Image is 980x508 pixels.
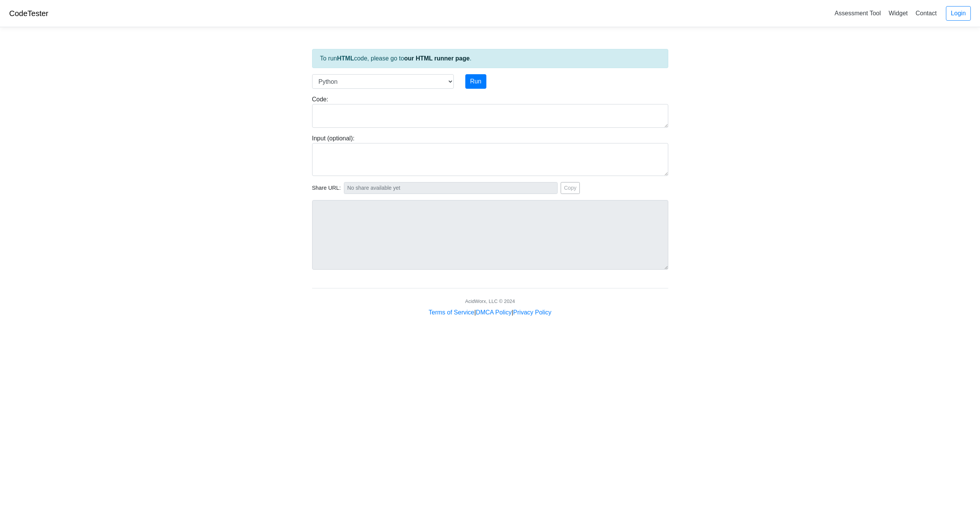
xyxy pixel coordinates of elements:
a: Terms of Service [429,309,474,316]
div: Input (optional): [306,134,674,176]
div: Code: [306,95,674,128]
button: Copy [561,182,580,194]
button: Run [465,74,486,89]
input: No share available yet [344,182,558,194]
div: AcidWorx, LLC © 2024 [465,298,515,305]
a: CodeTester [9,9,48,18]
a: Login [946,6,971,21]
a: Contact [913,7,940,20]
a: our HTML runner page [404,55,470,62]
strong: HTML [337,55,354,62]
a: DMCA Policy [476,309,512,316]
div: | | [429,308,551,317]
div: To run code, please go to . [312,49,668,68]
a: Privacy Policy [513,309,551,316]
a: Widget [885,7,911,20]
a: Assessment Tool [831,7,884,20]
span: Share URL: [312,184,341,192]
